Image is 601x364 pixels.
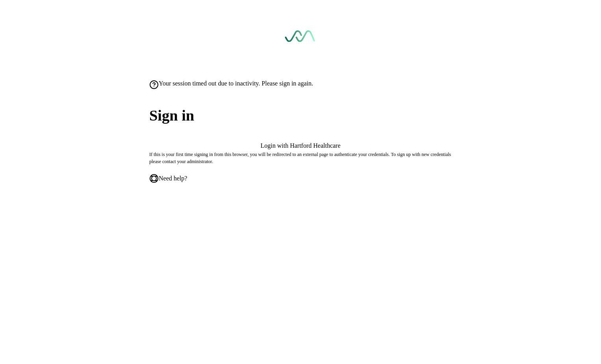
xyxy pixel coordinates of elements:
[149,174,187,183] a: Need help?
[149,142,452,149] button: Login with Hartford Healthcare
[149,152,451,164] span: If this is your first time signing in from this browser, you will be redirected to an external pa...
[159,80,313,87] span: Your session timed out due to inactivity. Please sign in again.
[285,30,316,50] a: Go to sign in
[149,104,452,127] span: Sign in
[285,30,316,50] img: See-Mode Logo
